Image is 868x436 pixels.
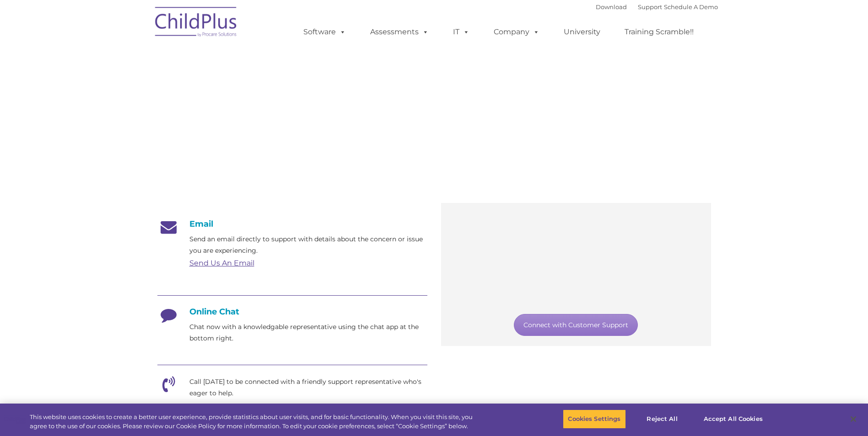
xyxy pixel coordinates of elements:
a: University [555,23,609,41]
a: IT [444,23,479,41]
p: Call [DATE] to be connected with a friendly support representative who's eager to help. [189,376,427,399]
button: Cookies Settings [563,409,625,429]
button: Accept All Cookies [699,409,768,429]
img: ChildPlus by Procare Solutions [151,0,242,46]
a: Software [294,23,355,41]
button: Close [843,409,863,429]
p: Chat now with a knowledgable representative using the chat app at the bottom right. [189,321,427,344]
a: Support [638,3,662,11]
h4: Online Chat [157,307,427,317]
a: Company [485,23,549,41]
a: Training Scramble!! [615,23,703,41]
font: | [596,3,718,11]
p: Send an email directly to support with details about the concern or issue you are experiencing. [189,234,427,256]
a: Schedule A Demo [664,3,718,11]
a: Connect with Customer Support [514,314,638,336]
a: Download [596,3,627,11]
a: Send Us An Email [189,259,254,267]
a: Assessments [361,23,438,41]
h4: Email [157,219,427,229]
div: This website uses cookies to create a better user experience, provide statistics about user visit... [30,413,477,431]
button: Reject All [634,409,691,429]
